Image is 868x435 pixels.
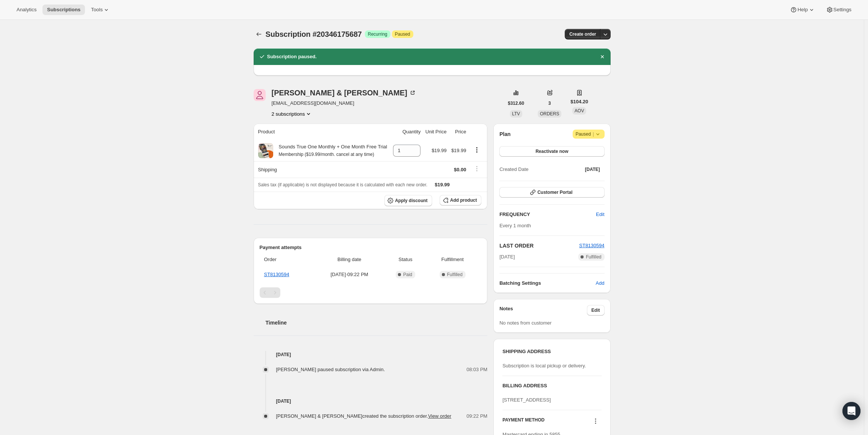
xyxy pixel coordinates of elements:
[316,271,383,278] span: [DATE] · 09:22 PM
[785,5,820,15] button: Help
[467,412,488,420] span: 09:22 PM
[254,161,391,178] th: Shipping
[499,146,604,157] button: Reactivate now
[258,182,428,187] span: Sales tax (if applicable) is not displayed because it is calculated with each new order.
[821,5,856,15] button: Settings
[569,31,596,37] span: Create order
[504,98,529,109] button: $312.60
[47,7,80,13] span: Subscriptions
[471,146,483,154] button: Product actions
[272,100,416,107] span: [EMAIL_ADDRESS][DOMAIN_NAME]
[254,397,488,405] h4: [DATE]
[593,131,594,137] span: |
[502,382,601,390] h3: BILLING ADDRESS
[499,320,552,326] span: No notes from customer
[266,319,488,326] h2: Timeline
[368,31,387,37] span: Recurring
[842,402,860,420] div: Open Intercom Messenger
[387,256,423,263] span: Status
[435,182,450,187] span: $19.99
[570,98,588,106] span: $104.20
[42,5,85,15] button: Subscriptions
[264,272,289,277] a: ST8130594
[428,256,477,263] span: Fulfillment
[499,211,596,218] h2: FREQUENCY
[86,5,115,15] button: Tools
[502,363,586,369] span: Subscription is local pickup or delivery.
[454,167,466,172] span: $0.00
[597,51,608,62] button: Dismiss notification
[272,89,416,97] div: [PERSON_NAME] & [PERSON_NAME]
[548,100,551,106] span: 3
[384,195,432,206] button: Apply discount
[272,110,313,118] button: Product actions
[591,277,609,289] button: Add
[579,242,604,249] button: ST8130594
[391,124,423,140] th: Quantity
[499,223,531,228] span: Every 1 month
[450,197,477,203] span: Add product
[499,253,515,261] span: [DATE]
[596,279,604,287] span: Add
[254,351,488,358] h4: [DATE]
[276,413,452,419] span: [PERSON_NAME] & [PERSON_NAME] created the subscription order.
[428,413,451,419] a: View order
[12,5,41,15] button: Analytics
[535,148,568,154] span: Reactivate now
[260,244,482,251] h2: Payment attempts
[499,305,587,316] h3: Notes
[279,152,374,157] small: Membership ($19.99/month. cancel at any time)
[586,254,601,260] span: Fulfilled
[575,108,584,113] span: AOV
[581,164,605,175] button: [DATE]
[591,208,609,221] button: Edit
[17,7,36,13] span: Analytics
[591,307,600,313] span: Edit
[266,30,362,38] span: Subscription #20346175687
[587,305,605,316] button: Edit
[797,7,808,13] span: Help
[440,195,481,205] button: Add product
[499,130,511,138] h2: Plan
[833,7,851,13] span: Settings
[395,198,428,204] span: Apply discount
[512,111,520,116] span: LTV
[499,242,579,249] h2: LAST ORDER
[316,256,383,263] span: Billing date
[423,124,449,140] th: Unit Price
[403,272,412,278] span: Paid
[502,397,551,403] span: [STREET_ADDRESS]
[267,53,317,60] h2: Subscription paused.
[585,166,600,172] span: [DATE]
[499,279,596,287] h6: Batching Settings
[451,148,466,153] span: $19.99
[537,189,572,195] span: Customer Portal
[260,251,314,268] th: Order
[447,272,463,278] span: Fulfilled
[499,166,528,173] span: Created Date
[254,124,391,140] th: Product
[579,243,604,248] a: ST8130594
[499,187,604,198] button: Customer Portal
[502,417,544,427] h3: PAYMENT METHOD
[432,148,447,153] span: $19.99
[254,89,266,101] span: Tzivia & Claude Barrett
[449,124,468,140] th: Price
[260,287,482,298] nav: Pagination
[596,211,604,218] span: Edit
[471,165,483,173] button: Shipping actions
[254,29,264,39] button: Subscriptions
[565,29,600,39] button: Create order
[502,348,601,355] h3: SHIPPING ADDRESS
[395,31,410,37] span: Paused
[467,366,488,373] span: 08:03 PM
[508,100,524,106] span: $312.60
[540,111,559,116] span: ORDERS
[91,7,103,13] span: Tools
[276,367,385,372] span: [PERSON_NAME] paused subscription via Admin.
[544,98,555,109] button: 3
[258,143,273,158] img: product img
[576,130,602,138] span: Paused
[273,143,387,158] div: Sounds True One Monthly + One Month Free Trial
